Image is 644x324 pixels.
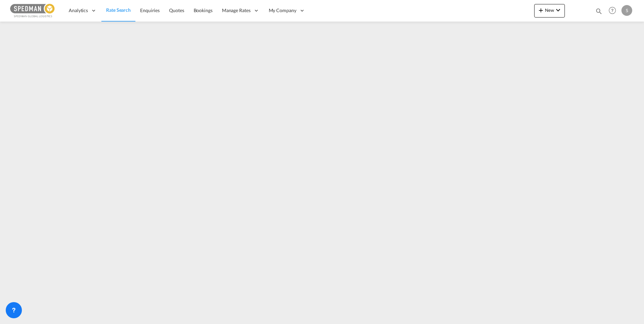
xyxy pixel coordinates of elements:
[534,4,565,18] button: icon-plus 400-fgNewicon-chevron-down
[595,7,603,15] md-icon: icon-magnify
[537,6,545,14] md-icon: icon-plus 400-fg
[10,3,56,18] img: c12ca350ff1b11efb6b291369744d907.png
[595,7,603,18] div: icon-magnify
[140,7,160,13] span: Enquiries
[194,7,213,13] span: Bookings
[554,6,562,14] md-icon: icon-chevron-down
[106,7,131,13] span: Rate Search
[621,5,632,16] div: S
[222,7,251,14] span: Manage Rates
[69,7,88,14] span: Analytics
[607,5,618,16] span: Help
[537,7,562,13] span: New
[269,7,296,14] span: My Company
[169,7,184,13] span: Quotes
[607,5,621,17] div: Help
